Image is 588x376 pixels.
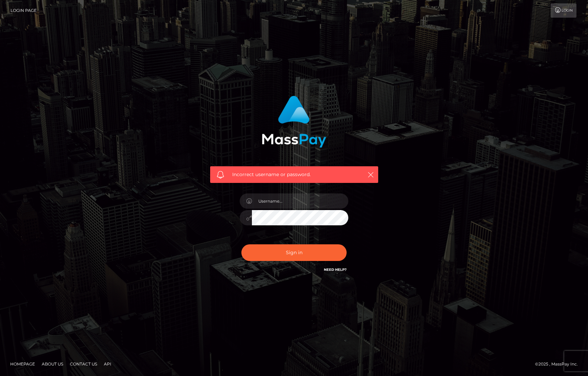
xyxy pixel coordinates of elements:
[7,359,38,369] a: Homepage
[232,171,356,178] span: Incorrect username or password.
[252,193,348,209] input: Username...
[262,96,326,148] img: MassPay Login
[11,3,37,18] a: Login Page
[551,3,576,18] a: Login
[39,359,66,369] a: About Us
[67,359,100,369] a: Contact Us
[241,244,347,261] button: Sign in
[535,360,583,368] div: © 2025 , MassPay Inc.
[324,267,347,272] a: Need Help?
[101,359,114,369] a: API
